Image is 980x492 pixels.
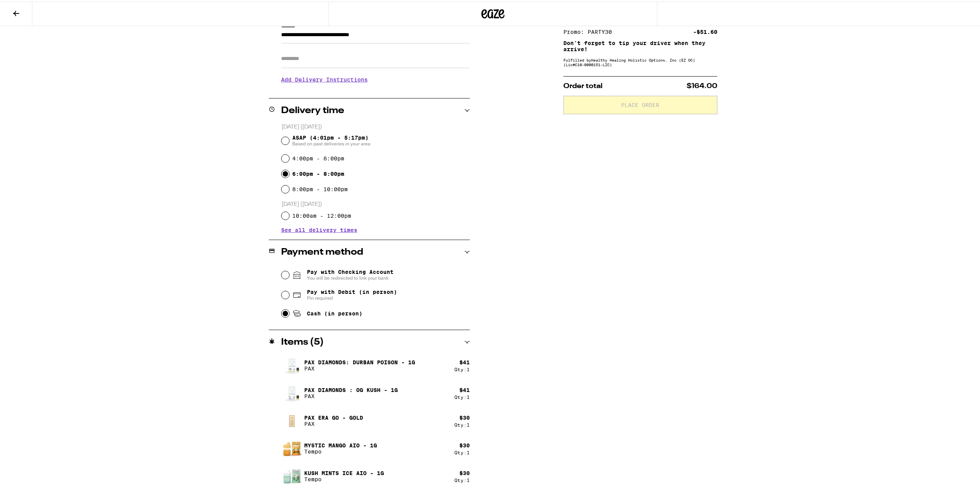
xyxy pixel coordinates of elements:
[281,336,324,345] h2: Items ( 5 )
[454,393,470,398] div: Qty: 1
[304,385,398,392] p: Pax Diamonds : OG Kush - 1g
[563,81,603,88] span: Order total
[687,81,717,88] span: $164.00
[563,38,717,51] p: Don't forget to tip your driver when they arrive!
[307,294,397,300] span: Pin required
[307,274,394,280] span: You will be redirected to link your bank
[307,267,394,280] span: Pay with Checking Account
[281,413,303,426] img: PAX Era Go - Gold
[459,358,470,364] div: $ 41
[5,5,55,12] span: Hi. Need any help?
[621,101,659,106] span: Place Order
[292,154,344,160] label: 4:00pm - 6:00pm
[281,464,303,485] img: Kush Mints Ice AIO - 1g
[281,69,470,87] h3: Add Delivery Instructions
[281,381,303,402] img: Pax Diamonds : OG Kush - 1g
[693,28,717,33] div: -$51.60
[304,475,384,481] p: Tempo
[281,246,363,255] h2: Payment method
[281,87,470,93] p: We'll contact you at [PHONE_NUMBER] when we arrive
[292,211,351,217] label: 10:00am - 12:00pm
[307,309,362,315] span: Cash (in person)
[307,287,397,294] span: Pay with Debit (in person)
[292,169,344,175] label: 6:00pm - 8:00pm
[281,353,303,375] img: Pax Diamonds: Durban Poison - 1g
[459,469,470,475] div: $ 30
[304,364,415,370] p: PAX
[281,436,303,458] img: Mystic Mango AIO - 1g
[304,447,377,453] p: Tempo
[292,133,370,145] span: ASAP (4:01pm - 5:17pm)
[304,392,398,398] p: PAX
[304,358,415,364] p: Pax Diamonds: Durban Poison - 1g
[292,139,370,145] span: Based on past deliveries in your area
[281,122,470,129] p: [DATE] ([DATE])
[563,28,617,33] div: Promo: PARTY30
[304,419,363,425] p: PAX
[454,421,470,426] div: Qty: 1
[292,185,348,191] label: 8:00pm - 10:00pm
[563,94,717,113] button: Place Order
[454,449,470,454] div: Qty: 1
[281,226,357,231] button: See all delivery times
[304,413,363,419] p: PAX Era Go - Gold
[281,105,344,114] h2: Delivery time
[459,441,470,447] div: $ 30
[459,413,470,419] div: $ 30
[563,56,717,65] div: Fulfilled by Healthy Healing Holistic Options, Inc (EZ OC) (Lic# C10-0000151-LIC )
[454,365,470,370] div: Qty: 1
[281,199,470,207] p: [DATE] ([DATE])
[459,385,470,392] div: $ 41
[304,441,377,447] p: Mystic Mango AIO - 1g
[304,469,384,475] p: Kush Mints Ice AIO - 1g
[454,476,470,481] div: Qty: 1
